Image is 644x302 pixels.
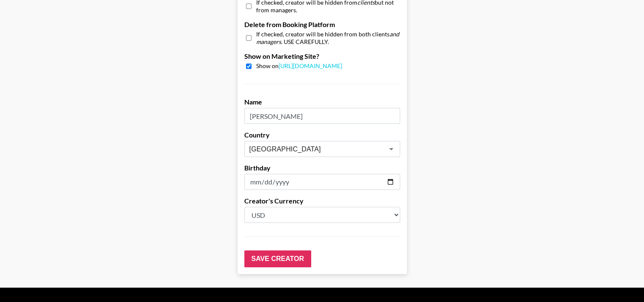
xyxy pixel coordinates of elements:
[244,20,400,29] label: Delete from Booking Platform
[244,197,400,205] label: Creator's Currency
[244,164,400,172] label: Birthday
[244,52,400,60] label: Show on Marketing Site?
[244,131,400,139] label: Country
[256,30,399,45] em: and managers
[244,98,400,106] label: Name
[279,62,342,69] a: [URL][DOMAIN_NAME]
[244,250,311,267] input: Save Creator
[256,30,400,45] span: If checked, creator will be hidden from both clients . USE CAREFULLY.
[385,143,397,155] button: Open
[256,62,342,70] span: Show on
